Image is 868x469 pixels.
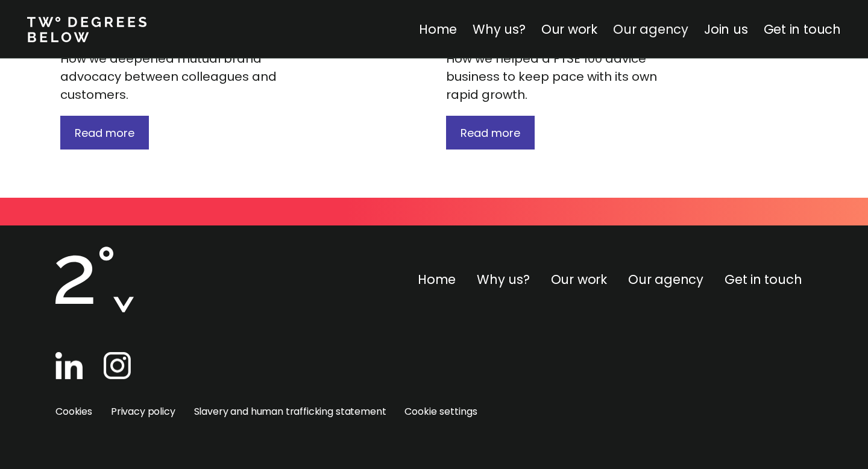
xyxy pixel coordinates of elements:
p: How we deepened mutual brand advocacy between colleagues and customers. [60,49,295,104]
a: Home [418,271,456,288]
span: Cookie settings [404,403,477,421]
a: Our agency [628,271,703,288]
a: Our agency [613,20,688,38]
a: Get in touch [764,20,841,38]
span: Read more [461,125,520,140]
a: Join us [704,20,748,38]
a: Why us? [477,271,530,288]
button: Cookie Trigger [404,403,477,421]
a: Home [419,20,457,38]
a: Our work [541,20,597,38]
a: Privacy policy [111,404,175,418]
a: Cookies [55,404,92,418]
a: Get in touch [725,271,802,288]
a: Slavery and human trafficking statement [194,404,386,418]
a: Our work [551,271,607,288]
p: How we helped a FTSE 100 advice business to keep pace with its own rapid growth. [446,49,681,104]
a: Why us? [473,20,526,38]
span: Read more [75,125,134,140]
